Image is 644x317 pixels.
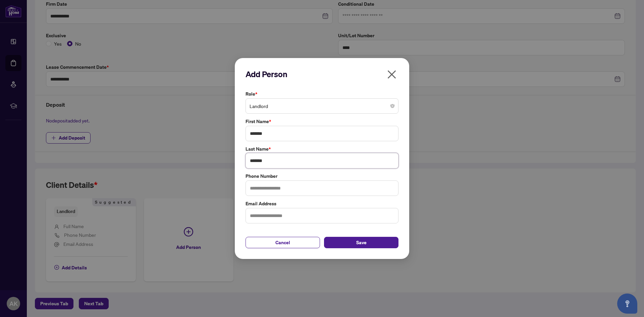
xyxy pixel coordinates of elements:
[617,294,637,314] button: Open asap
[246,172,398,180] label: Phone Number
[246,237,320,248] button: Cancel
[250,100,394,112] span: Landlord
[324,237,398,248] button: Save
[356,237,367,248] span: Save
[246,118,398,125] label: First Name
[246,145,398,153] label: Last Name
[386,69,397,80] span: close
[246,90,398,98] label: Role
[246,200,398,207] label: Email Address
[246,69,398,80] h2: Add Person
[275,237,290,248] span: Cancel
[390,104,394,108] span: close-circle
